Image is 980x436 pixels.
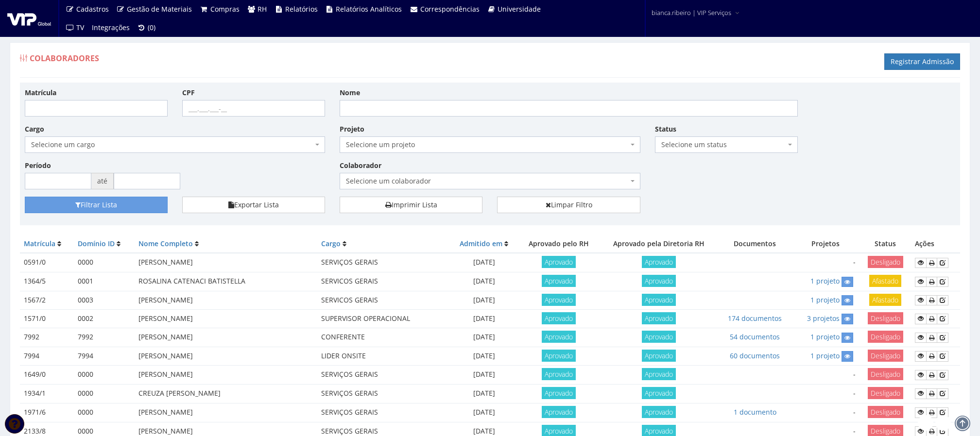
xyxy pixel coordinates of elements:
[734,407,776,417] a: 1 documento
[321,239,341,248] a: Cargo
[20,347,74,365] td: 7994
[20,309,74,328] td: 1571/0
[20,253,74,272] td: 0591/0
[542,256,576,268] span: Aprovado
[127,4,192,14] span: Gestão de Materiais
[25,124,44,134] label: Cargo
[642,368,676,380] span: Aprovado
[317,347,450,365] td: LIDER ONSITE
[460,239,502,248] a: Admitido em
[868,312,903,324] span: Desligado
[655,136,798,153] span: Selecione um status
[652,8,731,17] span: bianca.ribeiro | VIP Serviços
[91,173,114,189] span: até
[20,328,74,347] td: 7992
[728,314,782,323] a: 174 documentos
[25,161,51,170] label: Período
[542,331,576,343] span: Aprovado
[25,197,168,213] button: Filtrar Lista
[340,124,364,134] label: Projeto
[642,387,676,399] span: Aprovado
[182,88,195,98] label: CPF
[76,23,84,32] span: TV
[450,366,518,385] td: [DATE]
[792,384,860,403] td: -
[869,275,901,287] span: Afastado
[74,272,135,291] td: 0001
[450,253,518,272] td: [DATE]
[542,350,576,362] span: Aprovado
[810,351,840,360] a: 1 projeto
[642,312,676,324] span: Aprovado
[182,100,325,117] input: ___.___.___-__
[20,366,74,385] td: 1649/0
[135,347,317,365] td: [PERSON_NAME]
[792,253,860,272] td: -
[868,406,903,418] span: Desligado
[792,235,860,253] th: Projetos
[340,88,360,98] label: Nome
[810,276,840,285] a: 1 projeto
[62,18,88,37] a: TV
[258,4,267,14] span: RH
[542,387,576,399] span: Aprovado
[88,18,134,37] a: Integrações
[340,136,640,153] span: Selecione um projeto
[642,350,676,362] span: Aprovado
[868,350,903,362] span: Desligado
[420,4,480,14] span: Correspondências
[317,272,450,291] td: SERVICOS GERAIS
[285,4,318,14] span: Relatórios
[542,275,576,287] span: Aprovado
[74,403,135,422] td: 0000
[317,384,450,403] td: SERVIÇOS GERAIS
[518,235,600,253] th: Aprovado pelo RH
[138,239,193,248] a: Nome Completo
[20,403,74,422] td: 1971/6
[450,403,518,422] td: [DATE]
[25,136,325,153] span: Selecione um cargo
[135,403,317,422] td: [PERSON_NAME]
[317,366,450,385] td: SERVIÇOS GERAIS
[792,366,860,385] td: -
[346,176,628,186] span: Selecione um colaborador
[317,328,450,347] td: CONFERENTE
[74,347,135,365] td: 7994
[210,4,240,14] span: Compras
[135,291,317,309] td: [PERSON_NAME]
[810,295,840,304] a: 1 projeto
[450,309,518,328] td: [DATE]
[450,328,518,347] td: [DATE]
[74,328,135,347] td: 7992
[25,88,56,98] label: Matrícula
[317,309,450,328] td: SUPERVISOR OPERACIONAL
[74,366,135,385] td: 0000
[884,53,960,70] a: Registrar Admissão
[317,291,450,309] td: SERVICOS GERAIS
[807,314,840,323] a: 3 projetos
[30,53,99,64] span: Colaboradores
[450,347,518,365] td: [DATE]
[340,197,482,213] a: Imprimir Lista
[868,256,903,268] span: Desligado
[317,253,450,272] td: SERVIÇOS GERAIS
[450,291,518,309] td: [DATE]
[20,291,74,309] td: 1567/2
[135,384,317,403] td: CREUZA [PERSON_NAME]
[24,239,55,248] a: Matrícula
[868,331,903,343] span: Desligado
[661,140,786,150] span: Selecione um status
[450,272,518,291] td: [DATE]
[869,294,901,306] span: Afastado
[74,309,135,328] td: 0002
[182,197,325,213] button: Exportar Lista
[135,272,317,291] td: ROSALINA CATENACI BATISTELLA
[498,4,541,14] span: Universidade
[497,197,640,213] a: Limpar Filtro
[450,384,518,403] td: [DATE]
[135,309,317,328] td: [PERSON_NAME]
[718,235,792,253] th: Documentos
[542,406,576,418] span: Aprovado
[642,256,676,268] span: Aprovado
[78,239,115,248] a: Domínio ID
